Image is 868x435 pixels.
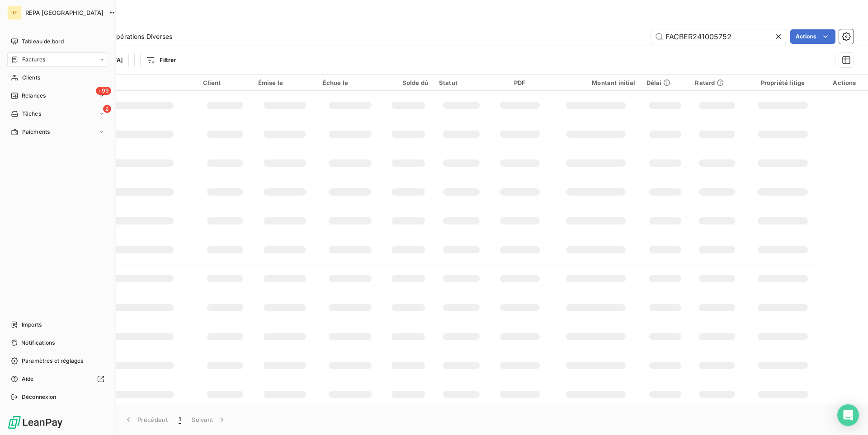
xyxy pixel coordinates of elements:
div: Retard [695,79,739,86]
button: Précédent [118,410,173,429]
span: 2 [103,105,111,113]
div: Client [203,79,247,86]
div: Montant initial [556,79,636,86]
span: Relances [22,92,46,100]
img: Logo LeanPay [7,415,63,430]
div: Statut [439,79,484,86]
span: Imports [22,321,42,329]
div: Échue le [323,79,377,86]
span: Opérations Diverses [111,32,172,41]
span: Déconnexion [22,393,57,401]
span: Tâches [22,110,41,118]
div: Open Intercom Messenger [837,404,859,426]
span: 1 [179,415,181,424]
button: Suivant [186,410,232,429]
span: Paiements [22,128,50,136]
input: Rechercher [651,29,787,44]
a: Aide [7,372,108,386]
span: +99 [96,87,111,95]
span: Paramètres et réglages [22,357,83,365]
div: Émise le [258,79,312,86]
span: Aide [22,375,34,383]
div: Délai [646,79,684,86]
div: RF [7,5,22,20]
span: Tableau de bord [22,37,64,46]
button: 1 [173,410,186,429]
span: Clients [22,74,40,82]
span: REPA [GEOGRAPHIC_DATA] [25,9,104,16]
div: Solde dû [388,79,428,86]
button: Actions [790,29,835,44]
span: Notifications [21,339,55,347]
div: PDF [495,79,545,86]
button: Filtrer [140,53,182,67]
div: Propriété litige [750,79,815,86]
span: Factures [22,56,45,64]
div: Actions [826,79,863,86]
